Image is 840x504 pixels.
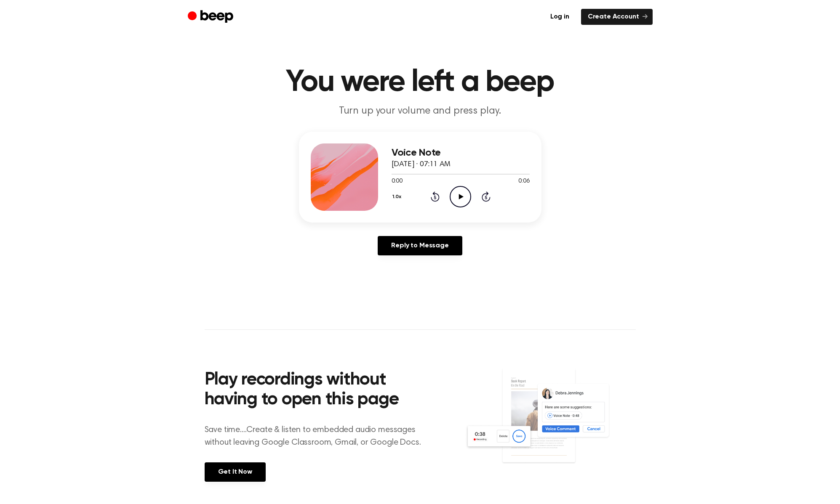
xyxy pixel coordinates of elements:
[392,147,530,159] h3: Voice Note
[205,370,432,410] h2: Play recordings without having to open this page
[465,368,635,481] img: Voice Comments on Docs and Recording Widget
[378,236,462,255] a: Reply to Message
[581,9,653,25] a: Create Account
[392,161,451,168] span: [DATE] · 07:11 AM
[205,424,432,449] p: Save time....Create & listen to embedded audio messages without leaving Google Classroom, Gmail, ...
[205,67,636,98] h1: You were left a beep
[518,177,529,186] span: 0:06
[544,9,576,25] a: Log in
[392,177,403,186] span: 0:00
[259,104,582,118] p: Turn up your volume and press play.
[392,190,405,204] button: 1.0x
[188,9,235,25] a: Beep
[205,462,266,482] a: Get It Now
